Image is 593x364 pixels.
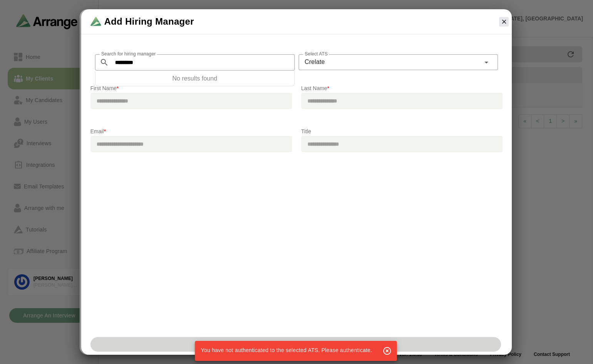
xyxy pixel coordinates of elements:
[90,127,292,136] p: Email
[90,84,292,93] p: First Name
[301,127,503,136] p: Title
[104,15,194,28] span: Add Hiring Manager
[201,347,372,353] span: You have not authenticated to the selected ATS. Please authenticate.
[95,71,295,86] p: No results found
[301,84,503,93] p: Last Name
[305,57,325,67] span: Crelate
